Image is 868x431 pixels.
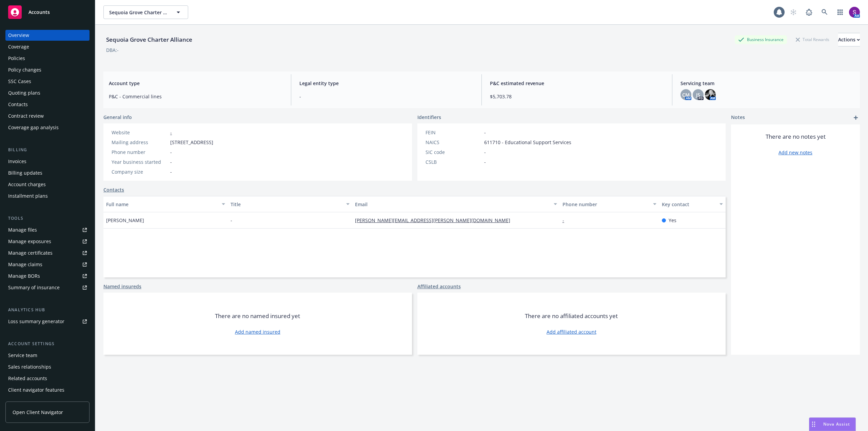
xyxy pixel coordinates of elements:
[731,114,745,122] span: Notes
[112,149,167,156] div: Phone number
[563,201,649,208] div: Phone number
[5,236,90,247] a: Manage exposures
[659,196,726,212] button: Key contact
[231,217,232,224] span: -
[109,9,168,16] span: Sequoia Grove Charter Alliance
[5,99,90,110] a: Contacts
[8,259,42,270] div: Manage claims
[8,350,37,361] div: Service team
[13,409,63,416] span: Open Client Navigator
[103,114,132,121] span: General info
[103,196,228,212] button: Full name
[5,64,90,75] a: Policy changes
[787,5,800,19] a: Start snowing
[833,5,847,19] a: Switch app
[560,196,659,212] button: Phone number
[5,41,90,52] a: Coverage
[8,361,51,372] div: Sales relationships
[5,248,90,258] a: Manage certificates
[484,139,571,146] span: 611710 - Educational Support Services
[705,89,716,100] img: photo
[818,5,831,19] a: Search
[426,139,481,146] div: NAICS
[106,201,218,208] div: Full name
[235,328,280,335] a: Add named insured
[112,129,167,136] div: Website
[299,93,473,100] span: -
[417,114,441,121] span: Identifiers
[809,418,818,431] div: Drag to move
[5,307,90,313] div: Analytics hub
[5,340,90,347] div: Account settings
[231,201,342,208] div: Title
[8,373,47,384] div: Related accounts
[547,328,596,335] a: Add affiliated account
[8,236,51,247] div: Manage exposures
[766,133,826,141] span: There are no notes yet
[5,146,90,153] div: Billing
[112,158,167,165] div: Year business started
[5,316,90,327] a: Loss summary generator
[5,156,90,167] a: Invoices
[8,122,59,133] div: Coverage gap analysis
[28,9,50,15] span: Accounts
[170,158,172,165] span: -
[355,201,550,208] div: Email
[170,139,213,146] span: [STREET_ADDRESS]
[8,111,44,121] div: Contract review
[228,196,352,212] button: Title
[5,179,90,190] a: Account charges
[8,248,53,258] div: Manage certificates
[8,224,37,235] div: Manage files
[838,33,860,46] div: Actions
[802,5,816,19] a: Report a Bug
[792,35,833,44] div: Total Rewards
[5,361,90,372] a: Sales relationships
[8,191,48,201] div: Installment plans
[352,196,560,212] button: Email
[682,91,690,98] span: CM
[8,76,31,87] div: SSC Cases
[696,91,700,98] span: JS
[5,53,90,64] a: Policies
[5,122,90,133] a: Coverage gap analysis
[106,46,119,54] div: DBA: -
[5,215,90,222] div: Tools
[823,421,850,427] span: Nova Assist
[680,80,854,87] span: Servicing team
[106,217,144,224] span: [PERSON_NAME]
[5,168,90,178] a: Billing updates
[5,259,90,270] a: Manage claims
[103,35,195,44] div: Sequoia Grove Charter Alliance
[103,5,188,19] button: Sequoia Grove Charter Alliance
[299,80,473,87] span: Legal entity type
[426,158,481,165] div: CSLB
[417,283,461,290] a: Affiliated accounts
[838,33,860,46] button: Actions
[8,316,64,327] div: Loss summary generator
[8,282,60,293] div: Summary of insurance
[355,217,516,223] a: [PERSON_NAME][EMAIL_ADDRESS][PERSON_NAME][DOMAIN_NAME]
[5,271,90,281] a: Manage BORs
[484,149,486,156] span: -
[5,282,90,293] a: Summary of insurance
[8,99,28,110] div: Contacts
[669,217,676,224] span: Yes
[8,156,26,167] div: Invoices
[525,312,618,320] span: There are no affiliated accounts yet
[5,373,90,384] a: Related accounts
[109,80,283,87] span: Account type
[426,129,481,136] div: FEIN
[5,224,90,235] a: Manage files
[5,76,90,87] a: SSC Cases
[662,201,715,208] div: Key contact
[103,186,124,193] a: Contacts
[170,149,172,156] span: -
[484,129,486,136] span: -
[563,217,570,223] a: -
[735,35,787,44] div: Business Insurance
[8,168,42,178] div: Billing updates
[5,191,90,201] a: Installment plans
[490,93,664,100] span: $5,703.78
